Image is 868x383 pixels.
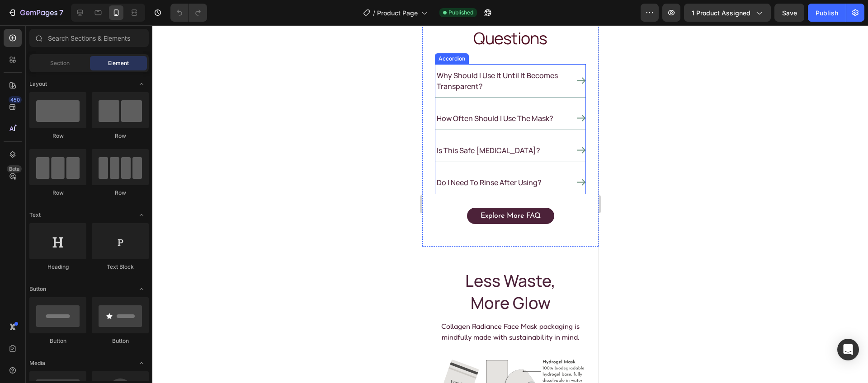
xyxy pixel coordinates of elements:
[29,211,41,219] span: Text
[59,7,63,18] p: 7
[377,8,418,18] span: Product Page
[13,295,164,317] p: Collagen Radiance Face Mask packaging is mindfully made with sustainability in mind.
[92,263,149,271] div: Text Block
[837,339,859,360] div: Open Intercom Messenger
[134,356,149,370] span: Toggle open
[29,189,86,197] div: Row
[29,263,86,271] div: Heading
[373,8,375,18] span: /
[14,152,119,163] p: do i need to rinse after using?
[29,80,47,88] span: Layout
[108,59,129,67] span: Element
[134,282,149,296] span: Toggle open
[92,132,149,140] div: Row
[692,8,750,18] span: 1 product assigned
[7,165,22,173] div: Beta
[9,96,22,103] div: 450
[134,77,149,91] span: Toggle open
[816,8,838,18] div: Publish
[92,189,149,197] div: Row
[684,4,771,22] button: 1 product assigned
[29,132,86,140] div: Row
[29,337,86,345] div: Button
[12,244,165,290] h2: less waste, more glow
[14,45,146,66] p: why should i use it until it becomes transparent?
[4,4,67,22] button: 7
[29,29,149,47] input: Search Sections & Elements
[45,182,132,199] a: Explore More FAQ
[808,4,846,22] button: Publish
[14,88,131,98] p: how often should i use the mask?
[782,9,797,17] span: Save
[14,120,118,131] p: is this safe [MEDICAL_DATA]?
[50,59,70,67] span: Section
[14,29,45,37] div: Accordion
[29,359,45,367] span: Media
[134,208,149,222] span: Toggle open
[448,9,473,17] span: Published
[58,185,118,196] p: Explore More FAQ
[774,4,804,22] button: Save
[170,4,207,22] div: Undo/Redo
[422,25,599,383] iframe: Design area
[29,285,46,293] span: Button
[92,337,149,345] div: Button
